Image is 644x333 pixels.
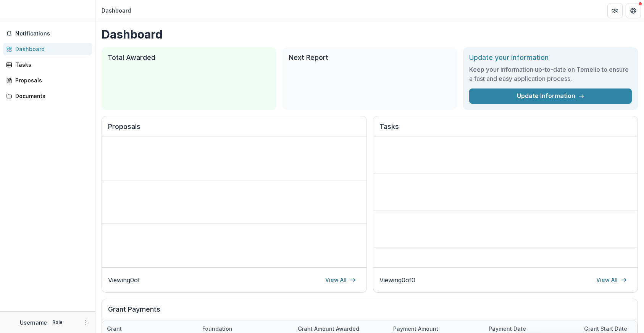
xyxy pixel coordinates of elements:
[3,58,92,71] a: Tasks
[592,274,631,286] a: View All
[108,305,631,320] h2: Grant Payments
[15,61,86,69] div: Tasks
[15,31,89,37] span: Notifications
[379,275,415,285] p: Viewing 0 of 0
[3,43,92,55] a: Dashboard
[3,27,92,40] button: Notifications
[102,27,638,41] h1: Dashboard
[469,88,632,104] a: Update Information
[607,3,623,18] button: Partners
[321,274,360,286] a: View All
[15,92,86,100] div: Documents
[108,275,140,285] p: Viewing 0 of
[15,45,86,53] div: Dashboard
[81,318,90,327] button: More
[626,3,641,18] button: Get Help
[3,90,92,102] a: Documents
[50,319,65,326] p: Role
[108,53,270,62] h2: Total Awarded
[98,5,134,16] nav: breadcrumb
[15,76,86,84] div: Proposals
[20,319,47,327] p: Username
[469,65,632,83] h3: Keep your information up-to-date on Temelio to ensure a fast and easy application process.
[108,122,360,137] h2: Proposals
[3,74,92,87] a: Proposals
[469,53,632,62] h2: Update your information
[289,53,451,62] h2: Next Report
[379,122,632,137] h2: Tasks
[102,6,131,14] div: Dashboard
